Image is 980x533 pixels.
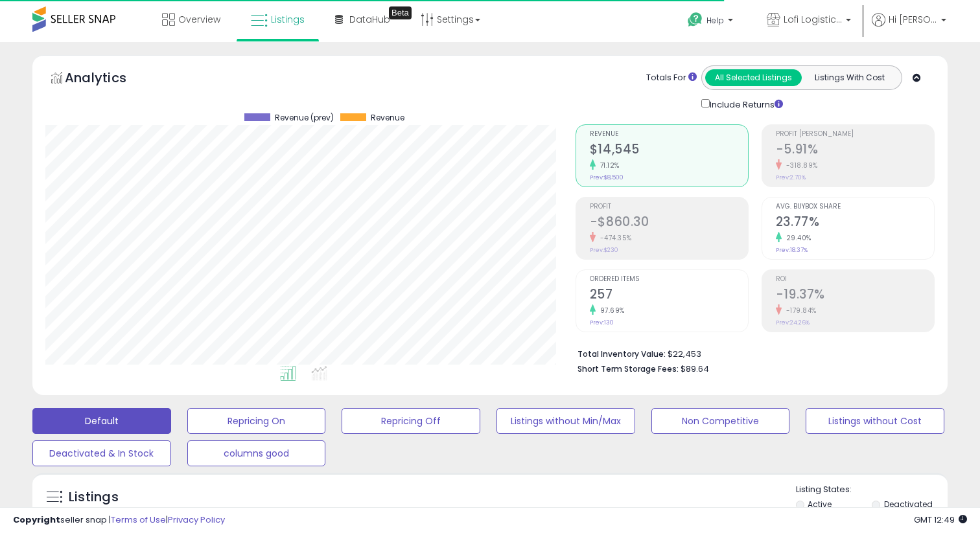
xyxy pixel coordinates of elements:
small: 29.40% [782,233,811,243]
span: Revenue (prev) [275,113,334,122]
span: $89.64 [681,363,709,375]
button: Listings With Cost [801,69,898,86]
span: Listings [271,13,305,26]
small: Prev: 2.70% [776,174,806,181]
small: Prev: 24.26% [776,319,810,326]
span: Overview [178,13,220,26]
span: Revenue [371,113,404,122]
a: Help [677,2,746,42]
h2: -5.91% [776,142,934,159]
button: All Selected Listings [705,69,802,86]
small: -318.89% [782,161,818,170]
h2: $14,545 [590,142,748,159]
button: Default [32,408,171,434]
a: Hi [PERSON_NAME] [872,13,946,42]
button: Repricing Off [342,408,480,434]
div: Tooltip anchor [389,6,412,19]
button: columns good [187,440,326,466]
span: Profit [590,203,748,210]
small: Prev: 130 [590,319,614,326]
div: seller snap | | [13,514,225,527]
span: Profit [PERSON_NAME] [776,131,934,138]
span: Help [706,15,724,26]
button: Deactivated & In Stock [32,440,171,466]
span: Hi [PERSON_NAME] [889,13,937,26]
small: -474.35% [596,233,632,243]
div: Totals For [646,72,697,84]
b: Short Term Storage Fees: [577,363,679,374]
label: Deactivated [884,499,933,510]
button: Repricing On [187,408,326,434]
span: Avg. Buybox Share [776,203,934,210]
li: $22,453 [577,345,925,361]
span: Lofi Logistics LLC [784,13,842,26]
b: Total Inventory Value: [577,348,666,359]
a: Privacy Policy [168,514,225,526]
h2: -$860.30 [590,214,748,232]
small: 97.69% [596,306,625,315]
h5: Listings [69,488,119,506]
button: Non Competitive [651,408,790,434]
p: Listing States: [796,484,948,496]
button: Listings without Min/Max [496,408,635,434]
h2: 23.77% [776,214,934,232]
h2: 257 [590,287,748,304]
a: Terms of Use [111,514,166,526]
h5: Analytics [65,69,152,90]
i: Get Help [687,12,703,28]
button: Listings without Cost [806,408,944,434]
span: 2025-09-14 12:49 GMT [914,514,967,526]
small: -179.84% [782,306,817,315]
label: Active [808,499,832,510]
h2: -19.37% [776,287,934,304]
small: Prev: $230 [590,246,618,254]
div: Include Returns [692,96,799,111]
span: ROI [776,276,934,283]
span: Ordered Items [590,276,748,283]
small: Prev: $8,500 [590,174,624,181]
small: Prev: 18.37% [776,246,808,254]
strong: Copyright [13,514,60,526]
span: DataHub [349,13,390,26]
small: 71.12% [596,161,620,170]
span: Revenue [590,131,748,138]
